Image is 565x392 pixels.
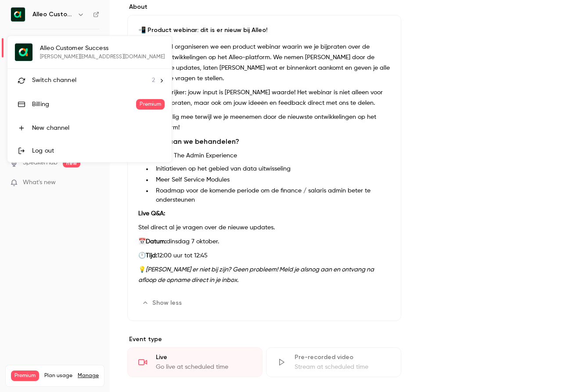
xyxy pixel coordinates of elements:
[32,146,165,155] div: Log out
[32,100,136,109] div: Billing
[32,76,76,85] span: Switch channel
[152,76,155,85] span: 2
[32,124,165,132] div: New channel
[136,99,165,110] span: Premium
